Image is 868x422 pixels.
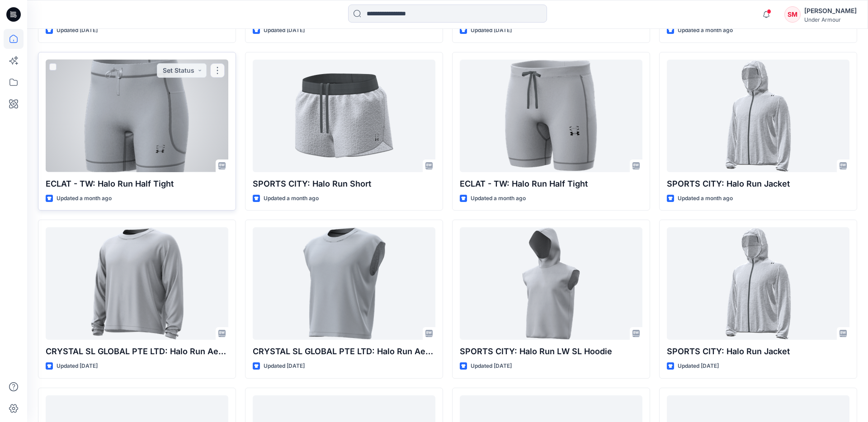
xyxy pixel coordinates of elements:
[460,60,642,172] a: ECLAT - TW: Halo Run Half Tight
[253,178,435,190] p: SPORTS CITY: Halo Run Short
[264,194,319,203] p: Updated a month ago
[460,178,642,190] p: ECLAT - TW: Halo Run Half Tight
[667,227,849,340] a: SPORTS CITY: Halo Run Jacket
[57,361,98,371] p: Updated [DATE]
[253,60,435,172] a: SPORTS CITY: Halo Run Short
[667,60,849,172] a: SPORTS CITY: Halo Run Jacket
[667,178,849,190] p: SPORTS CITY: Halo Run Jacket
[264,361,305,371] p: Updated [DATE]
[57,194,112,203] p: Updated a month ago
[667,345,849,358] p: SPORTS CITY: Halo Run Jacket
[460,345,642,358] p: SPORTS CITY: Halo Run LW SL Hoodie
[46,345,228,358] p: CRYSTAL SL GLOBAL PTE LTD: Halo Run Aeris LS
[46,60,228,172] a: ECLAT - TW: Halo Run Half Tight
[471,26,512,35] p: Updated [DATE]
[264,26,305,35] p: Updated [DATE]
[460,227,642,340] a: SPORTS CITY: Halo Run LW SL Hoodie
[804,16,857,23] div: Under Armour
[253,227,435,340] a: CRYSTAL SL GLOBAL PTE LTD: Halo Run Aeris SL
[678,26,733,35] p: Updated a month ago
[46,227,228,340] a: CRYSTAL SL GLOBAL PTE LTD: Halo Run Aeris LS
[804,5,857,16] div: [PERSON_NAME]
[471,194,526,203] p: Updated a month ago
[57,26,98,35] p: Updated [DATE]
[678,194,733,203] p: Updated a month ago
[253,345,435,358] p: CRYSTAL SL GLOBAL PTE LTD: Halo Run Aeris SL
[784,6,801,23] div: SM
[678,361,719,371] p: Updated [DATE]
[471,361,512,371] p: Updated [DATE]
[46,178,228,190] p: ECLAT - TW: Halo Run Half Tight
